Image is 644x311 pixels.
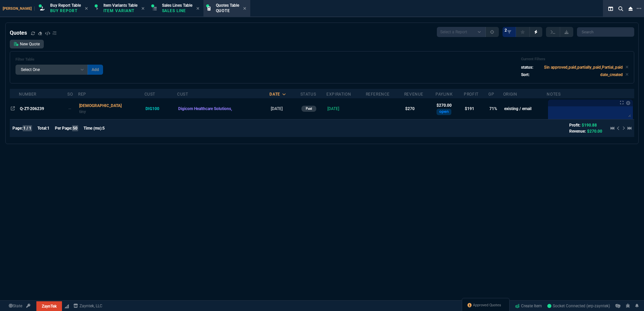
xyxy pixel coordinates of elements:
[11,106,15,111] nx-icon: Open In Opposite Panel
[405,106,415,111] span: $270
[464,92,479,97] div: profit
[216,3,239,8] span: Quotes Table
[465,106,474,111] span: $191
[616,5,626,13] nx-icon: Search
[67,92,73,97] div: SO
[326,92,351,97] div: Expiration
[177,92,188,97] div: Cust
[216,8,239,13] p: Quote
[10,40,44,48] a: New Quote
[47,126,50,131] span: 1
[162,3,192,8] span: Sales Lines Table
[68,106,75,112] div: --
[141,6,144,11] nx-icon: Close Tab
[7,303,24,309] a: Global State
[547,303,610,309] a: gNePYiFobktbCwwzAABA
[544,65,623,70] code: $in approved,paid,partially_paid,Partial_paid
[12,126,23,131] span: Page:
[505,28,507,33] span: 2
[23,125,32,131] span: 1 / 1
[521,64,533,70] p: status:
[521,72,529,78] p: Sort:
[547,304,610,308] span: Socket Connected (erp-zayntek)
[569,129,586,134] span: Revenue:
[366,92,390,97] div: Reference
[600,72,623,77] code: date_created
[162,8,192,13] p: Sales Line
[503,92,517,97] div: origin
[488,92,494,97] div: GP
[103,8,137,13] p: Item Variant
[50,8,81,13] p: Buy Report
[366,98,404,119] td: undefined
[3,6,35,11] span: [PERSON_NAME]
[19,92,36,97] div: Number
[79,103,143,109] p: [DEMOGRAPHIC_DATA]
[512,301,545,311] a: Create Item
[473,303,501,308] span: Approved Quotes
[404,92,423,97] div: Revenue
[269,98,300,119] td: [DATE]
[196,6,199,11] nx-icon: Close Tab
[79,109,143,115] p: tiny
[20,106,44,111] span: Q-ZT-206239
[72,125,78,131] span: 50
[103,3,137,8] span: Item Variants Table
[50,3,81,8] span: Buy Report Table
[582,123,597,128] span: $190.88
[606,5,616,13] nx-icon: Split Panels
[547,92,560,97] div: Notes
[437,102,463,108] p: $270.00
[637,5,641,12] nx-icon: Open New Tab
[15,57,103,62] h6: Filter Table
[436,92,453,97] div: PayLink
[269,92,280,97] div: Date
[24,303,32,309] a: API TOKEN
[437,109,451,115] div: open
[326,98,366,119] td: [DATE]
[146,106,159,111] span: DIG100
[178,106,232,111] span: Digicom Healthcare Solutions,
[521,57,629,62] h6: Current Filters
[78,92,86,97] div: Rep
[300,92,316,97] div: Status
[10,29,27,37] h4: Quotes
[587,129,602,134] span: $270.00
[67,98,78,119] td: Open SO in Expanded View
[55,126,72,131] span: Per Page:
[85,6,88,11] nx-icon: Close Tab
[577,27,634,37] input: Search
[78,98,144,119] td: double click to filter by Rep
[626,5,635,13] nx-icon: Close Workbench
[84,126,102,131] span: Time (ms):
[37,126,47,131] span: Total:
[569,123,580,128] span: Profit:
[71,303,104,309] a: msbcCompanyName
[243,6,246,11] nx-icon: Close Tab
[144,92,155,97] div: Cust
[504,106,546,112] p: existing / email
[102,126,105,131] span: 5
[489,106,497,111] span: 71%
